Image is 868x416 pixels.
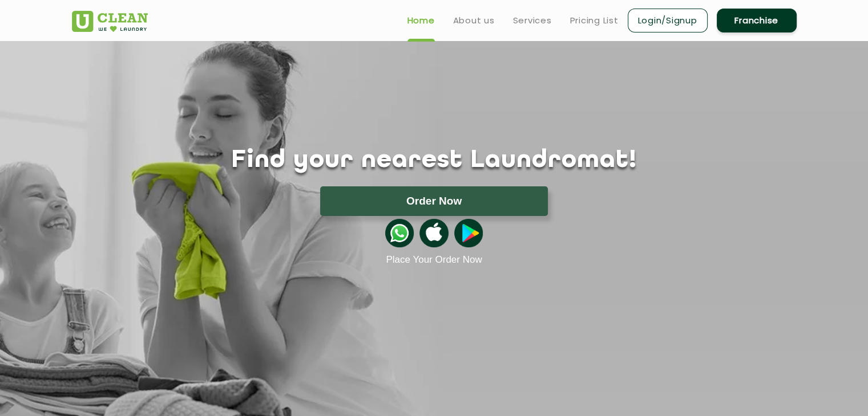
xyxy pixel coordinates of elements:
a: Franchise [717,9,797,32]
a: Services [513,14,552,27]
img: apple-icon.png [419,219,448,247]
a: Login/Signup [628,9,708,32]
a: Pricing List [570,14,619,27]
a: Place Your Order Now [386,254,482,266]
img: UClean Laundry and Dry Cleaning [72,11,148,32]
a: Home [407,14,435,27]
img: playstoreicon.png [454,219,483,247]
h1: Find your nearest Laundromat! [63,146,805,175]
button: Order Now [320,186,548,216]
a: About us [453,14,495,27]
img: whatsappicon.png [385,219,414,247]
